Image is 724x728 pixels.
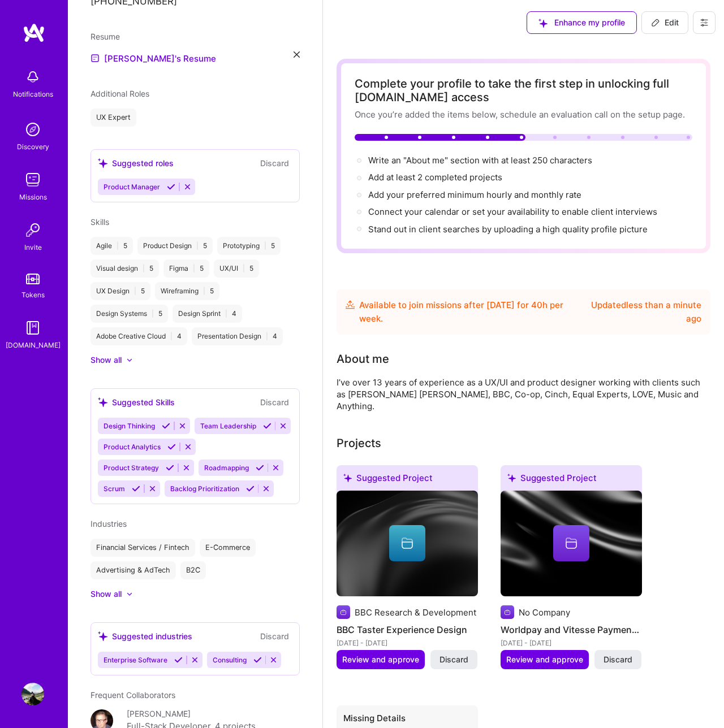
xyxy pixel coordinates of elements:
[173,305,242,323] div: Design Sprint 4
[90,54,100,63] img: Resume
[355,606,476,618] div: BBC Research & Development
[182,463,191,472] i: Reject
[507,474,516,482] i: icon SuggestedTeams
[132,484,140,493] i: Accept
[170,484,239,493] span: Backlog Prioritization
[90,690,175,700] span: Frequent Collaborators
[98,630,192,642] div: Suggested industries
[137,237,213,255] div: Product Design 5
[90,305,168,323] div: Design Systems 5
[21,219,44,241] img: Invite
[203,287,205,296] span: |
[527,11,637,34] button: Enhance my profile
[183,183,192,191] i: Reject
[184,443,192,451] i: Reject
[368,172,502,183] span: Add at least 2 completed projects
[148,484,157,493] i: Reject
[359,298,576,326] div: Available to join missions after [DATE] for h per week .
[104,463,159,472] span: Product Strategy
[204,463,249,472] span: Roadmapping
[337,650,425,669] button: Review and approve
[21,66,44,88] img: bell
[104,422,155,430] span: Design Thinking
[21,683,44,705] img: User Avatar
[594,650,641,669] button: Discard
[266,332,268,341] span: |
[17,141,49,153] div: Discovery
[21,317,44,339] img: guide book
[127,708,191,720] div: [PERSON_NAME]
[90,32,120,41] span: Resume
[271,463,280,472] i: Reject
[19,683,47,705] a: User Avatar
[519,606,570,618] div: No Company
[337,435,381,452] div: Projects
[355,77,692,104] div: Complete your profile to take the first step in unlocking full [DOMAIN_NAME] access
[269,656,278,664] i: Reject
[257,157,292,170] button: Discard
[117,241,119,250] span: |
[90,354,122,366] div: Show all
[21,168,44,191] img: teamwork
[143,264,145,273] span: |
[167,443,176,451] i: Accept
[155,282,219,300] div: Wireframing 5
[294,51,300,58] i: icon Close
[192,327,283,345] div: Presentation Design 4
[501,605,514,619] img: Company logo
[531,300,542,310] span: 40
[98,157,174,169] div: Suggested roles
[178,422,187,430] i: Reject
[90,282,150,300] div: UX Design 5
[243,264,245,273] span: |
[98,397,107,407] i: icon SuggestedTeams
[196,241,199,250] span: |
[6,339,61,351] div: [DOMAIN_NAME]
[21,289,45,301] div: Tokens
[180,561,206,579] div: B2C
[163,259,209,278] div: Figma 5
[262,484,270,493] i: Reject
[246,484,255,493] i: Accept
[104,183,160,191] span: Product Manager
[538,19,548,28] i: icon SuggestedTeams
[430,650,477,669] button: Discard
[651,17,679,28] span: Edit
[368,189,581,200] span: Add your preferred minimum hourly and monthly rate
[167,183,175,191] i: Accept
[337,605,350,619] img: Company logo
[263,422,271,430] i: Accept
[170,332,173,341] span: |
[264,241,266,250] span: |
[501,622,642,637] h4: Worldpay and Vitesse Payment Solutions Design
[604,654,632,665] span: Discard
[337,376,710,412] div: I’ve over 13 years of experience as a UX/UI and product designer working with clients such as [PE...
[501,650,589,669] button: Review and approve
[368,223,648,235] div: Stand out in client searches by uploading a high quality profile picture
[152,309,154,318] span: |
[506,654,583,665] span: Review and approve
[193,264,195,273] span: |
[257,630,292,643] button: Discard
[98,631,107,641] i: icon SuggestedTeams
[191,656,199,664] i: Reject
[90,109,136,127] div: UX Expert
[213,656,247,664] span: Consulting
[200,422,256,430] span: Team Leadership
[134,287,136,296] span: |
[166,463,174,472] i: Accept
[342,654,419,665] span: Review and approve
[337,637,478,649] div: [DATE] - [DATE]
[343,474,352,482] i: icon SuggestedTeams
[90,561,176,579] div: Advertising & AdTech
[538,17,625,28] span: Enhance my profile
[580,298,701,326] div: Updated less than a minute ago
[337,622,478,637] h4: BBC Taster Experience Design
[98,396,175,408] div: Suggested Skills
[90,237,133,255] div: Agile 5
[439,654,468,665] span: Discard
[257,396,292,409] button: Discard
[214,259,259,278] div: UX/UI 5
[90,327,187,345] div: Adobe Creative Cloud 4
[501,491,642,597] img: cover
